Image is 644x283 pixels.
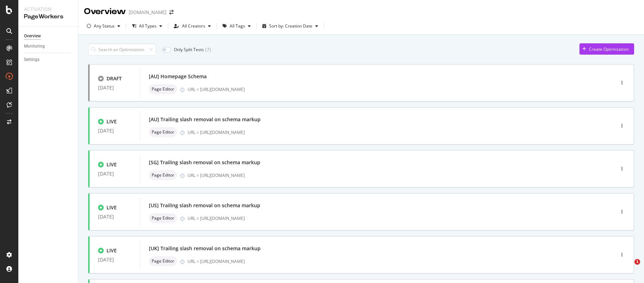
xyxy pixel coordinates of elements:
[98,128,132,134] div: [DATE]
[149,84,177,94] div: neutral label
[620,259,637,276] iframe: Intercom live chat
[107,161,117,168] div: LIVE
[152,259,174,263] span: Page Editor
[634,259,640,265] span: 1
[94,24,115,28] div: Any Status
[149,73,207,80] div: [AU] Homepage Schema
[24,43,45,50] div: Monitoring
[149,245,261,252] div: [UK] Trailing slash removal on schema markup
[24,56,73,63] a: Settings
[129,20,165,32] button: All Types
[589,46,628,52] div: Create Optimization
[98,171,132,177] div: [DATE]
[129,9,166,16] div: [DOMAIN_NAME]
[149,213,177,223] div: neutral label
[149,116,261,123] div: [AU] Trailing slash removal on schema markup
[152,130,174,134] span: Page Editor
[24,13,72,21] div: PageWorkers
[188,86,585,92] div: URL = [URL][DOMAIN_NAME]
[107,75,122,82] div: DRAFT
[188,129,585,135] div: URL = [URL][DOMAIN_NAME]
[149,202,260,209] div: [US] Trailing slash removal on schema markup
[24,32,73,40] a: Overview
[107,247,117,254] div: LIVE
[230,24,245,28] div: All Tags
[24,43,73,50] a: Monitoring
[98,257,132,263] div: [DATE]
[260,20,321,32] button: Sort by: Creation Date
[169,10,174,15] div: arrow-right-arrow-left
[84,6,126,18] div: Overview
[84,20,123,32] button: Any Status
[188,215,585,221] div: URL = [URL][DOMAIN_NAME]
[188,258,585,264] div: URL = [URL][DOMAIN_NAME]
[152,173,174,177] span: Page Editor
[149,256,177,266] div: neutral label
[139,24,157,28] div: All Types
[205,46,211,53] div: ( 7 )
[149,159,260,166] div: [SG] Trailing slash removal on schema markup
[24,32,41,40] div: Overview
[182,24,205,28] div: All Creators
[98,214,132,220] div: [DATE]
[107,118,117,125] div: LIVE
[88,43,156,56] input: Search an Optimization
[107,204,117,211] div: LIVE
[149,170,177,180] div: neutral label
[152,87,174,91] span: Page Editor
[171,20,214,32] button: All Creators
[152,216,174,220] span: Page Editor
[269,24,312,28] div: Sort by: Creation Date
[579,43,634,55] button: Create Optimization
[220,20,254,32] button: All Tags
[24,56,40,63] div: Settings
[24,6,72,13] div: Activation
[174,47,204,53] div: Only Split Tests
[149,127,177,137] div: neutral label
[98,85,132,91] div: [DATE]
[188,172,585,178] div: URL = [URL][DOMAIN_NAME]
